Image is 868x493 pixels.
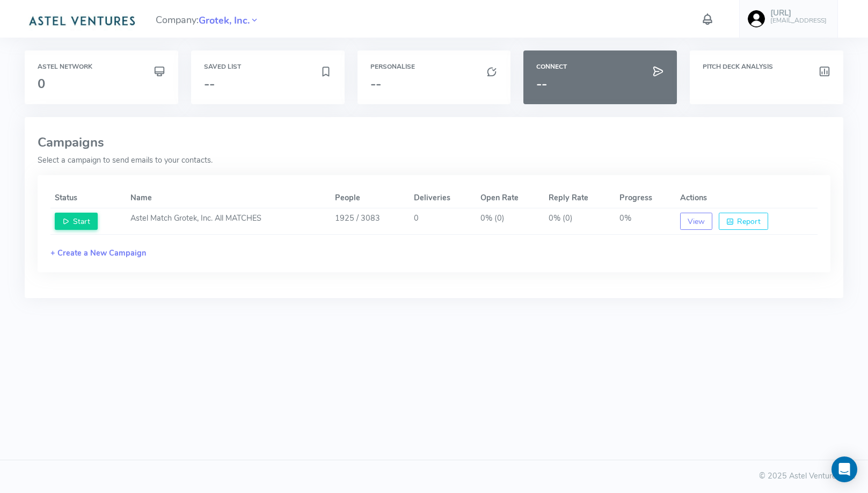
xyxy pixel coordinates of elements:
span: 0 [38,75,45,92]
h3: -- [370,77,498,91]
th: Open Rate [476,188,545,208]
h6: Pitch Deck Analysis [703,63,830,70]
th: Name [126,188,331,208]
div: Open Intercom Messenger [831,456,857,482]
button: Start [55,213,98,230]
h6: Connect [536,63,664,70]
button: Report [719,213,768,230]
a: + Create a New Campaign [50,248,146,258]
th: People [331,188,410,208]
h3: -- [536,77,664,91]
td: 1925 / 3083 [331,208,410,235]
span: Company: [156,10,259,28]
p: Select a campaign to send emails to your contacts. [38,155,830,166]
h3: Campaigns [38,135,830,149]
a: Grotek, Inc. [199,13,250,26]
div: © 2025 Astel Ventures Ltd. [13,470,855,482]
h5: [URL] [770,9,827,18]
td: 0% [615,208,676,235]
span: -- [204,75,215,92]
h6: Astel Network [38,63,165,70]
td: Astel Match Grotek, Inc. All MATCHES [126,208,331,235]
td: 0% (0) [476,208,545,235]
td: 0 [410,208,476,235]
th: Actions [676,188,817,208]
img: user-image [748,10,765,27]
th: Status [50,188,126,208]
h6: Personalise [370,63,498,70]
th: Deliveries [410,188,476,208]
span: Grotek, Inc. [199,13,250,28]
h6: Saved List [204,63,332,70]
th: Reply Rate [544,188,615,208]
h6: [EMAIL_ADDRESS] [770,17,827,24]
button: View [680,213,712,230]
th: Progress [615,188,676,208]
td: 0% (0) [544,208,615,235]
